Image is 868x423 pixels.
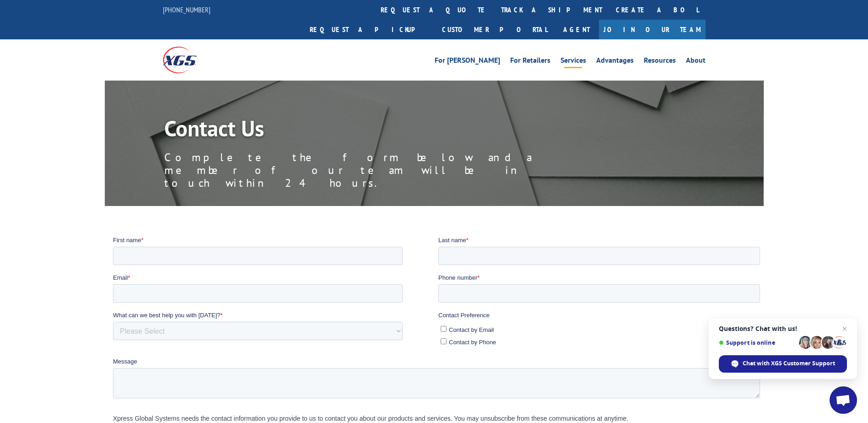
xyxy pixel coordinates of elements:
[164,151,576,190] p: Complete the form below and a member of our team will be in touch within 24 hours.
[561,57,586,67] a: Services
[686,57,706,67] a: About
[303,20,435,39] a: Request a pickup
[644,57,676,67] a: Resources
[435,20,554,39] a: Customer Portal
[435,57,500,67] a: For [PERSON_NAME]
[719,325,847,332] span: Questions? Chat with us!
[510,57,550,67] a: For Retailers
[554,20,599,39] a: Agent
[164,117,576,144] h1: Contact Us
[743,359,835,368] span: Chat with XGS Customer Support
[830,386,857,414] a: Open chat
[599,20,706,39] a: Join Our Team
[719,339,796,346] span: Support is online
[163,5,210,14] a: [PHONE_NUMBER]
[719,355,847,373] span: Chat with XGS Customer Support
[596,57,634,67] a: Advantages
